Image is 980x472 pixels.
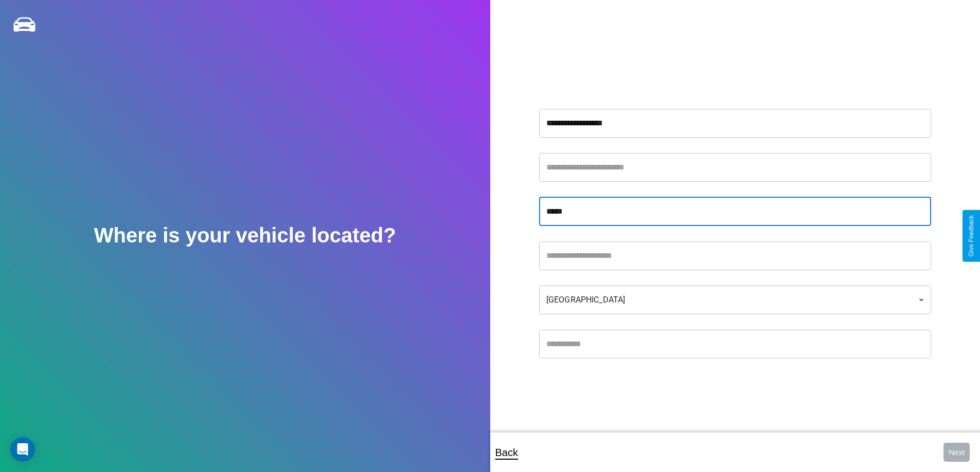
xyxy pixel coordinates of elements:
h2: Where is your vehicle located? [94,224,396,247]
p: Back [495,443,518,462]
div: Give Feedback [968,215,975,257]
div: [GEOGRAPHIC_DATA] [539,286,931,314]
button: Next [943,443,970,462]
div: Open Intercom Messenger [10,437,35,462]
